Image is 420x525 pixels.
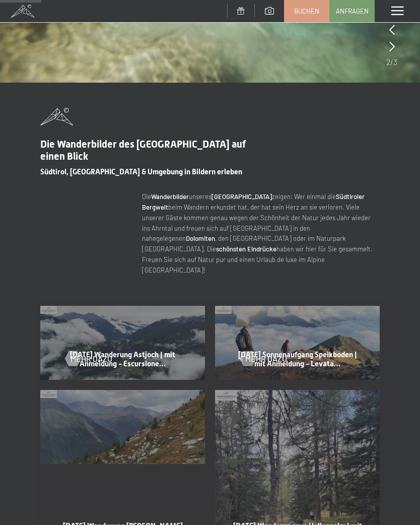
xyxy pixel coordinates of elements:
span: Mehr dazu [71,353,112,364]
strong: Südtiroler Bergwelt [142,192,365,211]
span: Mehr dazu [245,353,287,364]
a: Mehr dazu [65,353,112,364]
span: / [390,56,393,68]
span: Anfragen [336,7,369,16]
span: Die Wanderbilder des [GEOGRAPHIC_DATA] auf einen Blick [40,138,246,162]
strong: Wanderbilder [151,192,189,201]
strong: schönsten Eindrücke [216,245,276,253]
span: 2 [386,56,390,68]
span: [DATE] Sonnenaufgang Speikboden | mit Anmeldung - Levata… [238,350,357,368]
a: Mehr dazu [240,353,287,364]
span: 3 [393,56,397,68]
span: Südtirol, [GEOGRAPHIC_DATA] & Umgebung in Bildern erleben [40,167,242,176]
a: Anfragen [330,1,374,22]
strong: [GEOGRAPHIC_DATA] [212,192,272,201]
p: Die unseres zeigen: Wer einmal die beim Wandern erkundet hat, der hat sein Herz an sie verloren. ... [142,191,380,275]
a: Buchen [285,1,329,22]
strong: Dolomiten [186,234,215,242]
span: Buchen [294,7,319,16]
